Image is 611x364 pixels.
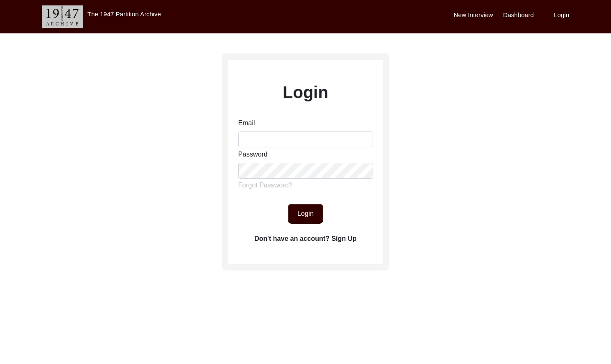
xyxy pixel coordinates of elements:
[554,10,569,20] label: Login
[254,234,357,244] label: Don't have an account? Sign Up
[288,204,323,224] button: Login
[238,180,293,190] label: Forgot Password?
[454,10,493,20] label: New Interview
[503,10,534,20] label: Dashboard
[238,118,255,128] label: Email
[283,80,328,105] label: Login
[42,5,83,28] img: header-logo.png
[238,149,268,159] label: Password
[87,10,161,18] label: The 1947 Partition Archive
